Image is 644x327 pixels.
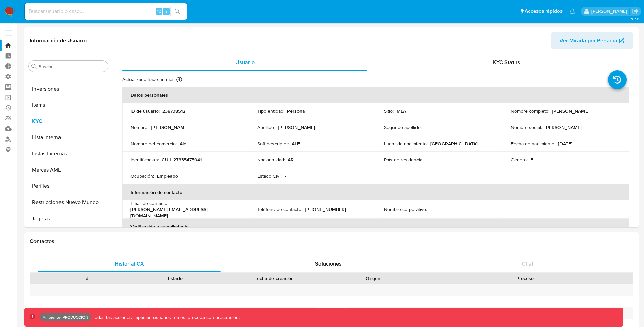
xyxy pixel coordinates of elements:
p: - [426,157,427,163]
p: - [424,124,426,130]
th: Información de contacto [122,184,629,200]
button: Items [26,97,111,113]
p: Tipo entidad : [257,108,284,114]
p: Nombre social : [511,124,542,130]
p: Actualizado hace un mes [122,76,175,83]
p: País de residencia : [384,157,423,163]
p: Nombre del comercio : [130,141,177,147]
p: Nacionalidad : [257,157,285,163]
p: [PHONE_NUMBER] [305,206,346,212]
p: Identificación : [130,157,159,163]
th: Datos personales [122,87,629,103]
button: Ver Mirada por Persona [551,32,633,49]
p: AR [288,157,294,163]
button: Tarjetas [26,210,111,227]
span: KYC Status [493,58,520,66]
a: Salir [632,8,639,15]
span: ⌥ [156,8,161,15]
button: Perfiles [26,178,111,194]
th: Verificación y cumplimiento [122,219,629,235]
p: [DATE] [558,141,572,147]
p: Teléfono de contacto : [257,206,302,212]
p: Lugar de nacimiento : [384,141,428,147]
p: ID de usuario : [130,108,160,114]
span: s [165,8,167,15]
p: Ambiente: PRODUCCIÓN [43,316,88,319]
p: F [530,157,533,163]
p: Soft descriptor : [257,141,289,147]
p: Nombre completo : [511,108,549,114]
p: Empleado [157,173,178,179]
a: Notificaciones [569,8,575,14]
p: Ale [180,141,186,147]
p: Email de contacto : [130,200,168,206]
p: Persona [287,108,305,114]
button: Marcas AML [26,162,111,178]
input: Buscar usuario o caso... [25,7,187,16]
p: [PERSON_NAME] [545,124,582,130]
button: Buscar [31,64,37,69]
div: Estado [136,275,215,282]
p: Estado Civil : [257,173,282,179]
h1: Información de Usuario [30,37,87,44]
p: MLA [397,108,406,114]
p: Género : [511,157,528,163]
p: - [285,173,286,179]
button: Restricciones Nuevo Mundo [26,194,111,210]
p: Ocupación : [130,173,154,179]
p: - [430,206,431,212]
span: Soluciones [315,260,342,268]
p: Segundo apellido : [384,124,422,130]
div: Id [47,275,126,282]
span: Historial CX [115,260,144,268]
button: search-icon [170,7,184,16]
p: [PERSON_NAME] [552,108,589,114]
button: Lista Interna [26,129,111,146]
div: Proceso [422,275,628,282]
span: Ver Mirada por Persona [559,32,617,49]
p: Apellido : [257,124,275,130]
span: Accesos rápidos [525,8,563,15]
button: KYC [26,113,111,129]
span: Usuario [235,58,255,66]
p: [PERSON_NAME] [278,124,315,130]
h1: Contactos [30,238,633,245]
p: Sitio : [384,108,394,114]
button: Inversiones [26,81,111,97]
p: Nombre corporativo : [384,206,427,212]
span: Chat [522,260,533,268]
p: [PERSON_NAME] [151,124,188,130]
div: Fecha de creación [224,275,324,282]
p: CUIL 27335475041 [162,157,202,163]
p: ALE [292,141,300,147]
button: Listas Externas [26,146,111,162]
div: Origen [333,275,413,282]
p: Todas las acciones impactan usuarios reales, proceda con precaución. [91,314,240,321]
p: ramiro.carbonell@mercadolibre.com.co [591,8,629,15]
p: [GEOGRAPHIC_DATA] [430,141,478,147]
p: 238738512 [162,108,185,114]
p: [PERSON_NAME][EMAIL_ADDRESS][DOMAIN_NAME] [130,206,238,219]
input: Buscar [38,64,105,70]
p: Nombre : [130,124,148,130]
p: Fecha de nacimiento : [511,141,555,147]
